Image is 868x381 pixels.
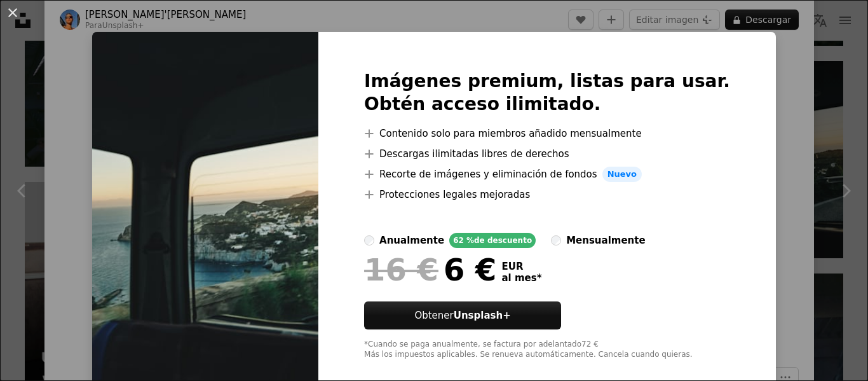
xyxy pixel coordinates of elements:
[454,310,511,321] strong: Unsplash+
[364,146,730,162] li: Descargas ilimitadas libres de derechos
[364,340,730,360] div: *Cuando se paga anualmente, se factura por adelantado 72 € Más los impuestos aplicables. Se renue...
[501,261,541,272] span: EUR
[602,167,642,182] span: Nuevo
[449,233,536,248] div: 62 % de descuento
[364,235,374,246] input: anualmente62 %de descuento
[364,126,730,141] li: Contenido solo para miembros añadido mensualmente
[364,167,730,182] li: Recorte de imágenes y eliminación de fondos
[379,233,444,248] div: anualmente
[364,70,730,116] h2: Imágenes premium, listas para usar. Obtén acceso ilimitado.
[364,253,496,286] div: 6 €
[551,235,561,246] input: mensualmente
[501,272,541,284] span: al mes *
[364,301,561,329] button: ObtenerUnsplash+
[364,187,730,202] li: Protecciones legales mejoradas
[566,233,645,248] div: mensualmente
[364,253,438,286] span: 16 €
